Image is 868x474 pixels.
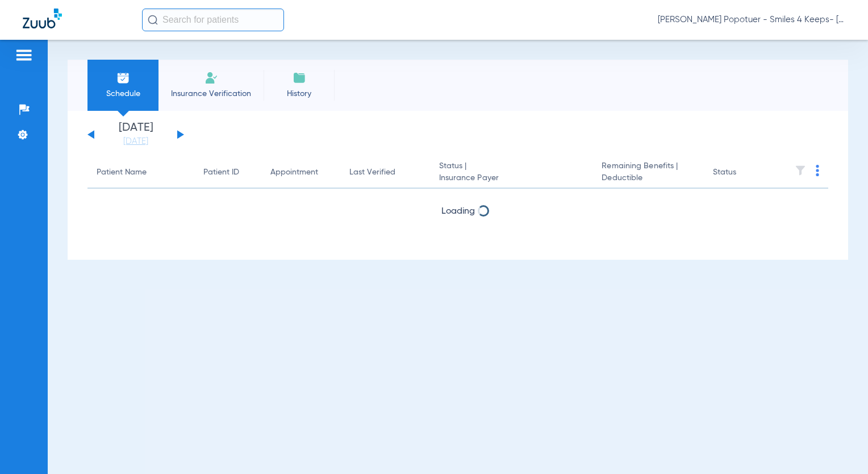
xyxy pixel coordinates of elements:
span: History [272,88,326,99]
div: Patient ID [203,167,252,178]
span: [PERSON_NAME] Popotuer - Smiles 4 Keeps- [GEOGRAPHIC_DATA] | Abra Dental [658,14,845,26]
span: Deductible [602,172,695,184]
img: Search Icon [148,15,158,25]
img: Schedule [116,71,130,85]
span: Loading [441,207,475,216]
div: Patient Name [97,167,185,178]
span: Insurance Verification [167,88,255,99]
img: filter.svg [795,165,806,176]
img: Manual Insurance Verification [205,71,218,85]
img: group-dot-blue.svg [816,165,819,176]
img: hamburger-icon [15,48,33,62]
div: Patient Name [97,167,147,178]
div: Appointment [270,167,318,178]
th: Status | [430,157,593,189]
div: Appointment [270,167,331,178]
div: Patient ID [203,167,239,178]
th: Remaining Benefits | [592,157,704,189]
span: Insurance Payer [439,172,584,184]
span: Schedule [96,88,150,99]
div: Last Verified [349,167,421,178]
img: Zuub Logo [23,9,62,28]
input: Search for patients [142,9,284,31]
div: Last Verified [349,167,395,178]
a: [DATE] [102,136,170,147]
img: History [293,71,306,85]
li: [DATE] [102,122,170,147]
th: Status [704,157,781,189]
